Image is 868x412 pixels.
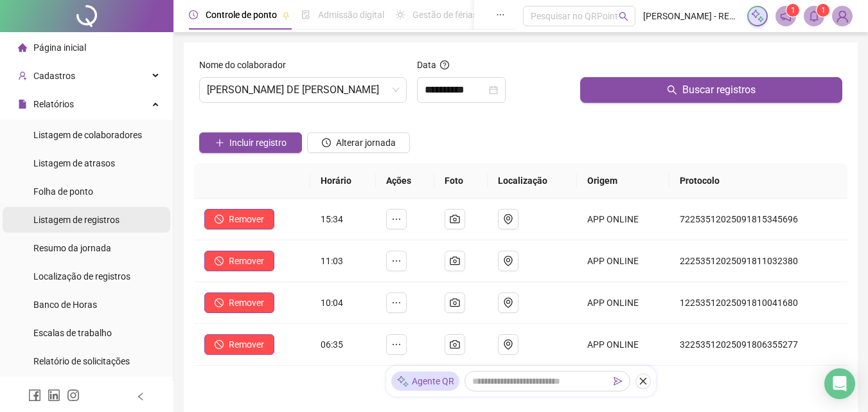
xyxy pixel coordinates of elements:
span: Cadastros [33,71,75,81]
span: Página inicial [33,42,86,53]
sup: 1 [786,4,799,17]
div: Open Intercom Messenger [824,368,855,399]
span: close [639,377,648,386]
img: sparkle-icon.fc2bf0ac1784a2077858766a79e2daf3.svg [396,375,409,388]
span: clock-circle [189,10,198,19]
span: 11:03 [321,256,343,266]
button: Remover [204,292,274,313]
li: Página anterior [485,376,506,397]
th: Protocolo [669,163,847,199]
a: Alterar jornada [307,139,410,149]
span: 10:04 [321,298,343,308]
span: Controle de ponto [206,10,277,20]
td: APP ONLINE [577,240,669,282]
span: ellipsis [391,298,402,308]
span: Data [417,60,436,70]
span: instagram [67,389,80,402]
th: Ações [376,163,434,199]
span: facebook [28,389,41,402]
span: Remover [229,337,264,352]
th: Origem [577,163,669,199]
td: 32253512025091806355277 [669,324,847,366]
span: clock-circle [322,138,331,147]
button: Incluir registro [199,132,302,153]
span: ellipsis [391,339,402,350]
img: 77059 [833,6,852,26]
span: pushpin [282,12,290,19]
span: Remover [229,296,264,310]
th: Foto [434,163,487,199]
td: 22253512025091811032380 [669,240,847,282]
button: Remover [204,209,274,229]
span: file [18,100,27,109]
span: Relatório de solicitações [33,356,130,366]
td: 72253512025091815345696 [669,199,847,240]
span: Incluir registro [229,136,287,150]
td: 12253512025091810041680 [669,282,847,324]
span: camera [450,256,460,266]
span: Remover [229,212,264,226]
div: Agente QR [391,372,459,391]
span: left [136,392,145,401]
span: plus [215,138,224,147]
span: 1 [791,6,795,15]
span: environment [503,339,513,350]
td: APP ONLINE [577,199,669,240]
span: Admissão digital [318,10,384,20]
span: environment [503,298,513,308]
span: home [18,43,27,52]
span: search [667,85,677,95]
sup: 1 [817,4,829,17]
span: Buscar registros [682,82,756,98]
span: sun [396,10,405,19]
span: search [619,12,628,21]
th: Localização [488,163,578,199]
li: Próxima página [536,376,557,397]
span: Alterar jornada [336,136,396,150]
button: right [536,376,557,397]
span: 1 [821,6,826,15]
span: 06:35 [321,339,343,350]
span: notification [780,10,792,22]
button: Remover [204,251,274,271]
span: Listagem de registros [33,215,120,225]
span: send [614,377,623,386]
span: question-circle [440,60,449,69]
span: [PERSON_NAME] - RESTAURANTE EATS FOR YOU [643,9,740,23]
button: left [485,376,506,397]
span: Gestão de férias [412,10,477,20]
span: 15:34 [321,214,343,224]
span: camera [450,339,460,350]
td: APP ONLINE [577,324,669,366]
span: bell [808,10,820,22]
span: ellipsis [496,10,505,19]
span: environment [503,214,513,224]
span: Resumo da jornada [33,243,111,253]
span: linkedin [48,389,60,402]
span: stop [215,340,224,349]
span: ellipsis [391,214,402,224]
span: Relatórios [33,99,74,109]
button: Buscar registros [580,77,842,103]
span: Listagem de colaboradores [33,130,142,140]
img: sparkle-icon.fc2bf0ac1784a2077858766a79e2daf3.svg [750,9,765,23]
span: Listagem de atrasos [33,158,115,168]
span: Localização de registros [33,271,130,282]
span: Folha de ponto [33,186,93,197]
td: APP ONLINE [577,282,669,324]
th: Horário [310,163,376,199]
span: environment [503,256,513,266]
span: user-add [18,71,27,80]
span: ÉLEN CRISTINA DE JESUS CARDOSO [207,78,399,102]
span: Escalas de trabalho [33,328,112,338]
span: file-done [301,10,310,19]
span: Remover [229,254,264,268]
button: Remover [204,334,274,355]
span: camera [450,298,460,308]
label: Nome do colaborador [199,58,294,72]
span: ellipsis [391,256,402,266]
span: Banco de Horas [33,300,97,310]
span: stop [215,215,224,224]
button: Alterar jornada [307,132,410,153]
span: stop [215,298,224,307]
